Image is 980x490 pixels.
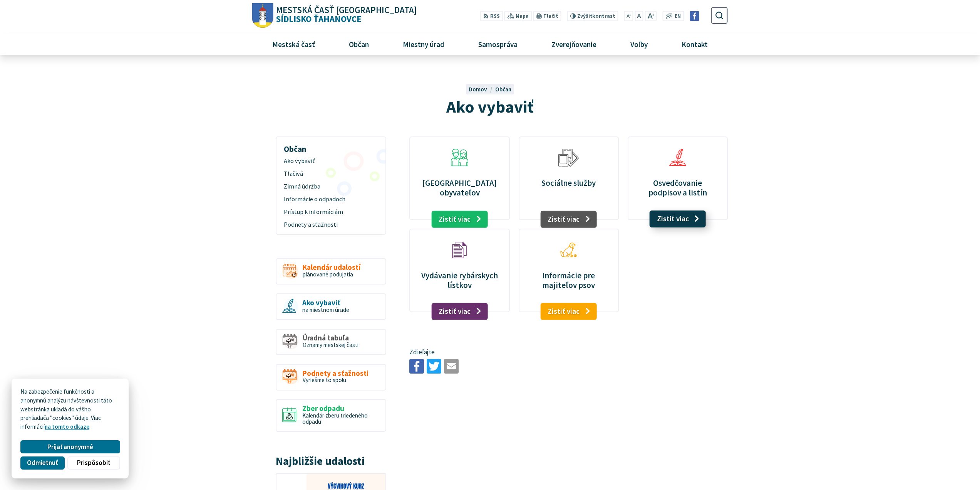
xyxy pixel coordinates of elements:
p: [GEOGRAPHIC_DATA] obyvateľov [419,178,500,197]
span: Prijať anonymné [47,443,93,451]
a: Miestny úrad [389,34,458,54]
span: Domov [469,86,487,93]
span: Mapa [516,12,529,20]
a: Úradná tabuľa Oznamy mestskej časti [276,329,386,355]
span: Podnety a sťažnosti [303,369,369,377]
span: Prístup k informáciám [284,206,378,219]
button: Zväčšiť veľkosť písma [645,11,657,21]
span: Prispôsobiť [77,459,110,467]
a: Občan [335,34,383,54]
span: Zimná údržba [284,180,378,193]
span: Mestská časť [269,34,318,54]
button: Prijať anonymné [20,440,120,453]
span: Odmietnuť [27,459,58,467]
h3: Občan [279,139,382,155]
p: Zdieľajte [409,347,727,357]
p: Na zabezpečenie funkčnosti a anonymnú analýzu návštevnosti táto webstránka ukladá do vášho prehli... [20,387,120,431]
button: Odmietnuť [20,456,64,470]
a: Zistiť viac [431,303,488,320]
span: Zvýšiť [577,13,592,19]
a: Zverejňovanie [538,34,611,54]
span: Vyriešme to spolu [303,376,346,384]
span: Tlačivá [284,168,378,180]
img: Zdieľať na Facebooku [409,359,424,374]
h3: Najbližšie udalosti [276,455,386,467]
a: Občan [495,86,511,93]
a: na tomto odkaze [45,423,89,430]
a: Mapa [504,11,532,21]
a: Kalendár udalostí plánované podujatia [276,258,386,285]
a: Podnety a sťažnosti Vyriešme to spolu [276,364,386,391]
span: EN [675,12,681,20]
span: Oznamy mestskej časti [303,341,358,349]
span: Ako vybaviť [284,155,378,168]
span: Sídlisko Ťahanovce [273,6,417,24]
p: Vydávanie rybárskych lístkov [419,271,500,290]
span: Ako vybaviť [446,96,534,117]
a: Kontakt [668,34,722,54]
img: Prejsť na Facebook stránku [690,11,699,21]
span: Kalendár zberu triedeného odpadu [302,412,368,426]
a: Informácie o odpadoch [279,193,382,206]
a: Zistiť viac [540,303,597,320]
a: Ako vybaviť [279,155,382,168]
span: Kalendár udalostí [303,263,360,271]
img: Zdieľať e-mailom [444,359,459,374]
span: kontrast [577,13,615,19]
span: Ako vybaviť [302,299,349,307]
p: Sociálne služby [528,178,609,188]
img: Zdieľať na Twitteri [427,359,441,374]
span: Úradná tabuľa [303,334,358,342]
span: na miestnom úrade [302,306,349,313]
a: Domov [469,86,495,93]
a: Logo Sídlisko Ťahanovce, prejsť na domovskú stránku. [252,3,417,28]
a: Zistiť viac [540,211,597,228]
a: Prístup k informáciám [279,206,382,219]
span: Informácie o odpadoch [284,193,378,206]
p: Osvedčovanie podpisov a listín [637,178,718,197]
span: Samospráva [475,34,520,54]
button: Zvýšiťkontrast [567,11,618,21]
span: Zverejňovanie [548,34,599,54]
span: Kontakt [679,34,711,54]
p: Informácie pre majiteľov psov [528,271,609,290]
span: Voľby [628,34,651,54]
button: Zmenšiť veľkosť písma [624,11,633,21]
a: Zistiť viac [431,211,488,228]
span: Zber odpadu [302,404,380,413]
span: Tlačiť [543,13,558,19]
button: Prispôsobiť [67,456,120,470]
a: Tlačivá [279,168,382,180]
a: Zimná údržba [279,180,382,193]
span: Miestny úrad [400,34,447,54]
a: RSS [480,11,503,21]
a: Voľby [616,34,662,54]
a: Podnety a sťažnosti [279,218,382,231]
a: Zber odpadu Kalendár zberu triedeného odpadu [276,399,386,432]
a: Mestská časť [258,34,329,54]
span: Mestská časť [GEOGRAPHIC_DATA] [276,6,417,15]
span: RSS [490,12,500,20]
img: Prejsť na domovskú stránku [252,3,273,28]
button: Nastaviť pôvodnú veľkosť písma [635,11,643,21]
a: EN [673,12,683,20]
span: Podnety a sťažnosti [284,218,378,231]
button: Tlačiť [533,11,561,21]
a: Samospráva [464,34,532,54]
span: Občan [346,34,372,54]
a: Zistiť viac [650,210,706,227]
a: Ako vybaviť na miestnom úrade [276,293,386,320]
span: plánované podujatia [303,271,353,278]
